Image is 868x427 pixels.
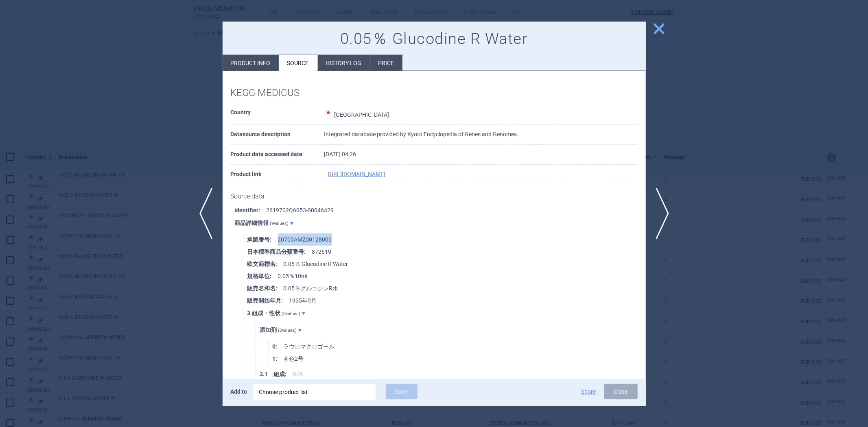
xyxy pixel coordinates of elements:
li: 1995年9月 [247,294,646,307]
td: [GEOGRAPHIC_DATA] [324,103,638,125]
span: N/A [293,371,303,377]
td: Integrated database provided by Kyoto Encyclopedia of Genes and Genomes. [324,125,638,145]
button: 商品詳細情報 (9values) [235,216,300,230]
div: Choose product list [259,384,370,400]
li: Source [279,55,317,71]
li: 872619 [247,246,646,258]
td: [DATE] 04:26 [324,145,638,165]
button: Save [386,384,418,399]
li: 20700AMZ00128000 [247,233,646,246]
img: Japan [324,109,332,117]
h1: 0.05％ Glucodine R Water [231,30,638,48]
li: 2619702Q6053-00046429 [235,204,646,216]
span: ( 3 values) [282,311,301,316]
span: ( 2 values) [278,328,297,333]
li: Price [370,55,402,71]
div: Choose product list [254,384,376,400]
strong: 日本標準商品分類番号 : [247,246,312,258]
strong: identifier : [235,204,267,216]
li: ラウロマクロゴール [273,340,646,353]
strong: 0 : [273,340,284,353]
th: Country [231,103,324,125]
strong: 3.1 組成 : [260,368,293,380]
button: Share [582,389,596,394]
li: 赤色2号 [273,353,646,365]
h1: Source data [231,192,638,200]
th: Product data accessed date [231,145,324,165]
strong: 欧文商標名 : [247,258,284,270]
li: 0.05％ Glucodine R Water [247,258,646,270]
a: [URL][DOMAIN_NAME] [328,171,386,177]
strong: 添加剤 [260,327,277,333]
strong: 承認番号 : [247,233,278,246]
button: 3.組成・性状 (3values) [247,307,311,320]
strong: 販売名和名 : [247,282,284,294]
strong: 販売開始年月 : [247,294,289,307]
li: 0.05％グルコジンR水 [247,282,646,294]
strong: 3.組成・性状 [247,310,281,316]
li: 0.05％10mL [247,270,646,282]
button: Close [604,384,638,399]
button: 添加剤 (2values) [260,323,308,337]
strong: 規格単位 : [247,270,278,282]
th: Product link [231,165,324,185]
span: ( 9 values) [270,221,289,226]
h1: KEGG MEDICUS [231,87,638,99]
p: Add to [231,384,247,399]
th: Datasource description [231,125,324,145]
strong: 1 : [273,353,284,365]
li: Product info [223,55,279,71]
strong: 商品詳細情報 [235,220,269,226]
li: History log [318,55,370,71]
